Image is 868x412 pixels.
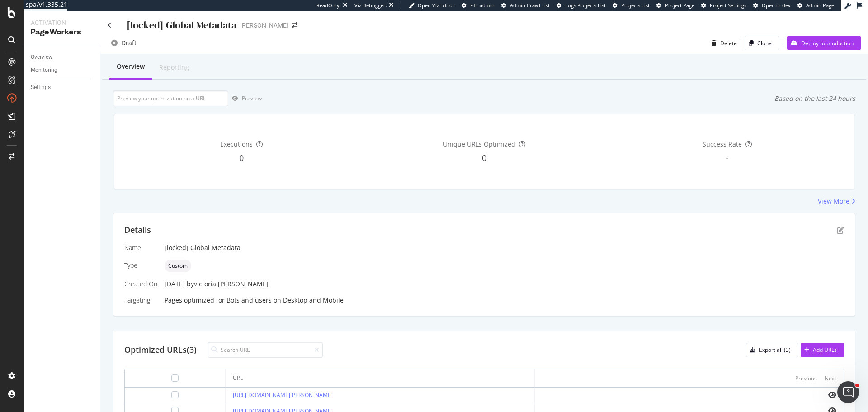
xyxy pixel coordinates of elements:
[165,279,844,289] div: [DATE]
[825,374,836,382] div: Next
[228,91,262,106] button: Preview
[613,2,650,9] a: Projects List
[220,140,253,148] span: Executions
[124,296,157,305] div: Targeting
[745,36,779,50] button: Clone
[124,344,197,356] div: Optimized URLs (3)
[292,22,297,28] div: arrow-right-arrow-left
[806,2,834,9] span: Admin Page
[127,18,236,32] div: [locked] Global Metadata
[813,346,837,354] div: Add URLs
[165,260,191,272] div: neutral label
[828,391,836,398] i: eye
[565,2,606,9] span: Logs Projects List
[124,279,157,289] div: Created On
[31,66,57,75] div: Monitoring
[787,36,861,50] button: Deploy to production
[168,263,188,269] span: Custom
[557,2,606,9] a: Logs Projects List
[31,83,94,92] a: Settings
[795,373,817,384] button: Previous
[797,2,834,9] a: Admin Page
[233,374,243,382] div: URL
[242,95,262,102] div: Preview
[774,94,855,103] div: Based on the last 24 hours
[124,224,151,236] div: Details
[31,66,94,75] a: Monitoring
[801,343,844,357] button: Add URLs
[720,39,737,47] div: Delete
[510,2,550,9] span: Admin Crawl List
[837,381,859,403] iframe: Intercom live chat
[701,2,746,9] a: Project Settings
[208,342,323,358] input: Search URL
[31,18,93,27] div: Activation
[762,2,791,9] span: Open in dev
[283,296,344,305] div: Desktop and Mobile
[621,2,650,9] span: Projects List
[239,152,244,163] span: 0
[665,2,694,9] span: Project Page
[837,227,844,234] div: pen-to-square
[801,39,854,47] div: Deploy to production
[165,296,844,305] div: Pages optimized for on
[113,90,228,106] input: Preview your optimization on a URL
[409,2,455,9] a: Open Viz Editor
[443,140,515,148] span: Unique URLs Optimized
[31,83,51,92] div: Settings
[165,243,844,252] div: [locked] Global Metadata
[117,62,145,71] div: Overview
[703,140,742,148] span: Success Rate
[354,2,387,9] div: Viz Debugger:
[187,279,269,289] div: by victoria.[PERSON_NAME]
[825,373,836,384] button: Next
[818,197,855,206] a: View More
[124,261,157,270] div: Type
[710,2,746,9] span: Project Settings
[656,2,694,9] a: Project Page
[759,346,791,354] div: Export all (3)
[501,2,550,9] a: Admin Crawl List
[159,63,189,72] div: Reporting
[818,197,849,206] div: View More
[462,2,495,9] a: FTL admin
[418,2,455,9] span: Open Viz Editor
[726,152,728,163] span: -
[795,374,817,382] div: Previous
[240,21,288,30] div: [PERSON_NAME]
[708,36,737,50] button: Delete
[757,39,772,47] div: Clone
[482,152,486,163] span: 0
[31,52,52,62] div: Overview
[31,52,94,62] a: Overview
[753,2,791,9] a: Open in dev
[226,296,272,305] div: Bots and users
[316,2,341,9] div: ReadOnly:
[233,391,333,399] a: [URL][DOMAIN_NAME][PERSON_NAME]
[31,27,93,38] div: PageWorkers
[746,343,798,357] button: Export all (3)
[121,38,137,47] div: Draft
[124,243,157,252] div: Name
[470,2,495,9] span: FTL admin
[108,22,112,28] a: Click to go back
